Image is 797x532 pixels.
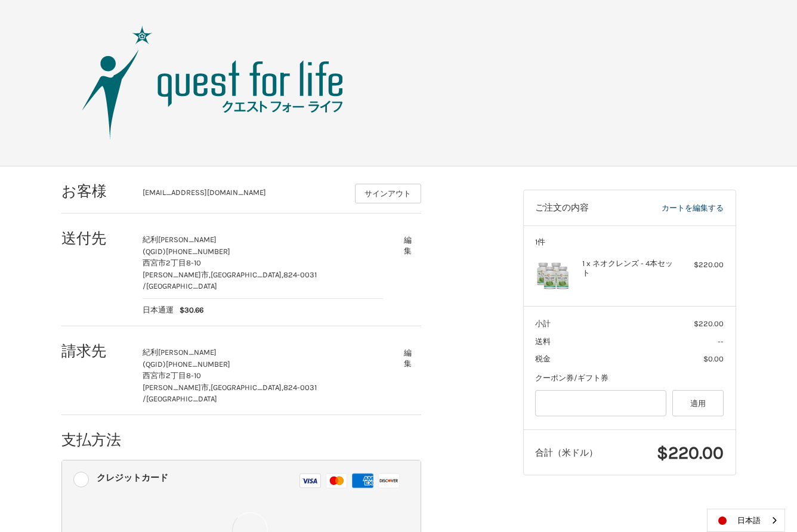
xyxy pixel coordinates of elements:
[535,337,551,346] span: 送料
[143,383,211,392] span: [PERSON_NAME]市,
[143,304,174,316] span: 日本通運
[174,304,203,316] span: $30.66
[535,372,724,384] div: クーポン券/ギフト券
[718,337,724,346] span: --
[61,342,131,360] h2: 請求先
[535,390,666,417] input: Gift Certificate or Coupon Code
[143,360,166,369] span: (QGID)
[143,258,201,267] span: 西宮市2丁目8-10
[623,202,724,214] a: カートを編集する
[143,348,158,357] span: 紀利
[707,509,785,532] div: Language
[143,187,343,203] div: [EMAIL_ADDRESS][DOMAIN_NAME]
[703,354,724,363] span: $0.00
[166,360,230,369] span: [PHONE_NUMBER]
[535,354,551,363] span: 税金
[211,383,283,392] span: [GEOGRAPHIC_DATA],
[211,270,283,279] span: [GEOGRAPHIC_DATA],
[582,259,674,279] h4: 1 x ネオクレンズ - 4本セット
[146,394,217,403] span: [GEOGRAPHIC_DATA]
[166,247,230,256] span: [PHONE_NUMBER]
[143,371,201,380] span: 西宮市2丁目8-10
[707,509,785,532] aside: Language selected: 日本語
[146,282,217,290] span: [GEOGRAPHIC_DATA]
[672,390,724,417] button: 適用
[708,509,784,531] a: 日本語
[61,229,131,248] h2: 送付先
[395,344,421,373] button: 編集
[535,447,598,458] span: 合計（米ドル）
[97,468,168,488] div: クレジットカード
[158,348,217,357] span: [PERSON_NAME]
[676,259,724,271] div: $220.00
[535,319,551,328] span: 小計
[535,237,724,247] h3: 1件
[143,235,158,244] span: 紀利
[61,431,131,449] h2: 支払方法
[355,184,421,203] button: サインアウト
[143,247,166,256] span: (QGID)
[395,231,421,260] button: 編集
[158,235,217,244] span: [PERSON_NAME]
[143,270,211,279] span: [PERSON_NAME]市,
[61,182,131,200] h2: お客様
[535,202,623,214] h3: ご注文の内容
[694,319,724,328] span: $220.00
[64,23,362,143] img: クエスト・グループ
[657,442,724,463] span: $220.00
